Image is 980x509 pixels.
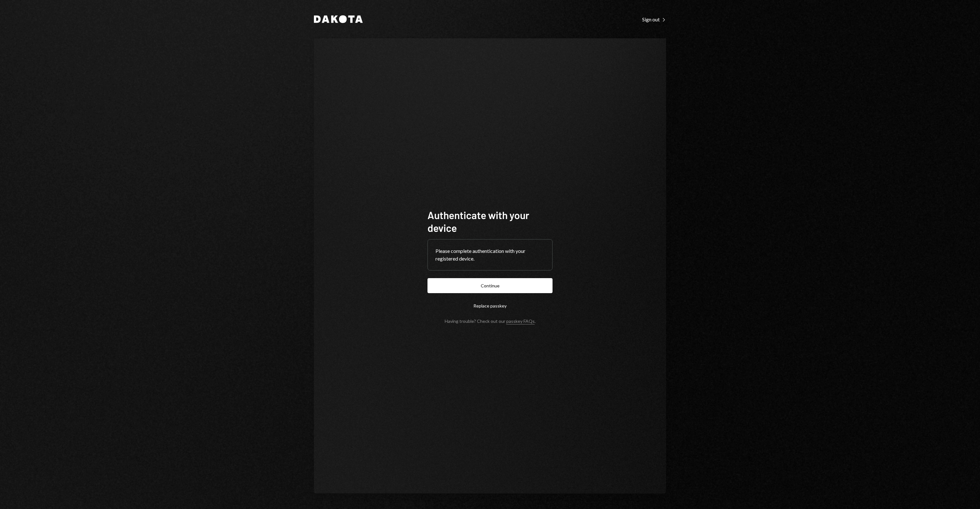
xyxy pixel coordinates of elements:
div: Sign out [642,16,666,23]
a: passkey FAQs [506,318,535,324]
div: Having trouble? Check out our . [445,318,536,324]
h1: Authenticate with your device [427,209,553,234]
div: Please complete authentication with your registered device. [435,247,545,262]
a: Sign out [642,16,666,23]
button: Continue [427,278,553,293]
button: Replace passkey [427,298,553,313]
